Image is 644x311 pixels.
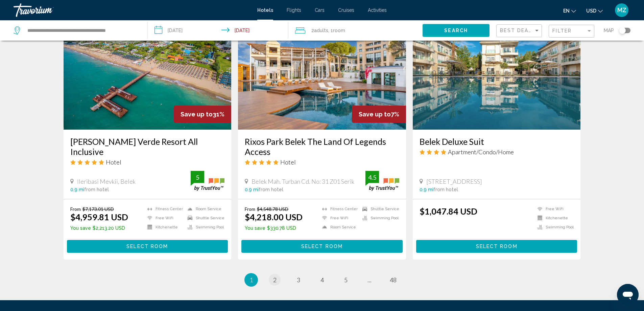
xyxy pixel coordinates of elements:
span: 2 [273,276,277,284]
img: Hotel image [238,21,406,130]
span: 0.9 mi [245,187,259,192]
a: Travorium [14,3,251,17]
span: 4 [320,276,324,284]
span: Adults [314,28,328,33]
li: Swimming Pool [534,224,574,230]
button: Select Room [67,240,228,252]
button: Search [423,24,490,37]
button: Check-in date: Sep 13, 2025 Check-out date: Sep 22, 2025 [148,20,289,41]
a: Flights [287,7,301,13]
span: Select Room [301,244,343,249]
span: , 1 [328,26,345,35]
span: Select Room [126,244,168,249]
li: Room Service [319,224,359,230]
li: Fitness Center [144,206,184,212]
div: 4 star Apartment [420,148,574,156]
span: 0.9 mi [420,187,433,192]
div: 5 star Hotel [70,158,225,166]
span: Hotel [280,158,296,166]
ins: $4,218.00 USD [245,212,303,222]
span: 2 [311,26,328,35]
img: Hotel image [64,21,232,130]
mat-select: Sort by [500,28,540,34]
li: Swimming Pool [184,224,224,230]
span: Room [333,28,345,33]
li: Free WiFi [319,215,359,221]
span: Ileribasi Mevkii, Belek [77,178,136,185]
div: 31% [174,106,231,123]
a: Activities [368,7,387,13]
span: 3 [297,276,300,284]
span: Belek Mah. Turban Cd. No: 31 Z01 Serik [252,178,354,185]
span: 48 [390,276,397,284]
span: from hotel [84,187,109,192]
del: $7,173.01 USD [82,206,114,212]
span: Filter [552,28,572,34]
span: Hotel [106,158,121,166]
button: Select Room [416,240,577,252]
span: 0.9 mi [70,187,84,192]
span: from hotel [259,187,283,192]
button: Filter [549,24,594,38]
div: 7% [352,106,406,123]
span: en [563,8,570,14]
img: trustyou-badge.svg [191,171,224,191]
button: Select Room [241,240,403,252]
a: Cars [315,7,325,13]
span: 1 [249,276,253,284]
li: Kitchenette [144,224,184,230]
button: Travelers: 2 adults, 0 children [288,20,423,41]
ins: $1,047.84 USD [420,206,477,216]
span: from hotel [433,187,458,192]
button: Change currency [586,6,603,16]
span: Apartment/Condo/Home [448,148,514,156]
span: Select Room [476,244,518,249]
a: Belek Deluxe Suit [420,136,574,147]
p: $330.78 USD [245,225,303,231]
span: USD [586,8,596,14]
ul: Pagination [64,273,581,287]
a: Select Room [416,242,577,249]
li: Shuttle Service [184,215,224,221]
img: Hotel image [413,21,581,130]
button: User Menu [613,3,630,17]
a: [PERSON_NAME] Verde Resort All Inclusive [70,136,225,157]
span: Save up to [181,111,213,118]
li: Fitness Center [319,206,359,212]
span: [STREET_ADDRESS] [426,178,482,185]
li: Swimming Pool [359,215,399,221]
span: Best Deals [500,28,535,33]
span: MZ [617,7,626,14]
a: Hotels [257,7,273,13]
button: Change language [563,6,576,16]
del: $4,548.78 USD [257,206,288,212]
img: trustyou-badge.svg [365,171,399,191]
li: Room Service [184,206,224,212]
ins: $4,959.81 USD [70,212,128,222]
span: Map [604,26,614,35]
a: Rixos Park Belek The Land Of Legends Access [245,136,399,157]
span: Search [444,28,468,34]
p: $2,213.20 USD [70,225,128,231]
a: Select Room [67,242,228,249]
div: 5 [191,173,204,181]
a: Cruises [338,7,354,13]
li: Free WiFi [534,206,574,212]
span: From [245,206,255,212]
li: Shuttle Service [359,206,399,212]
li: Free WiFi [144,215,184,221]
div: 4.5 [365,173,379,181]
span: ... [367,276,372,284]
span: From [70,206,81,212]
